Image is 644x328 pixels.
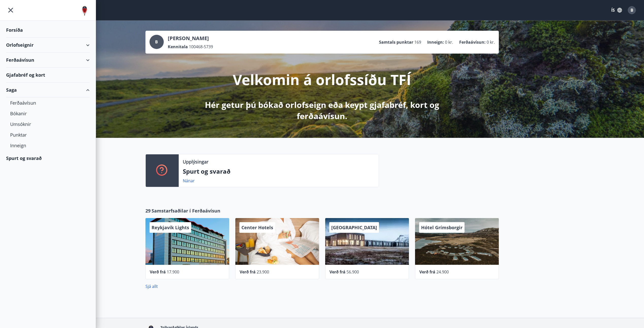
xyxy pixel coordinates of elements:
span: 29 [145,207,151,214]
span: 0 kr. [445,39,453,45]
div: Bókanir [10,108,86,119]
button: menu [6,6,15,15]
button: B [626,4,638,16]
span: 23.900 [257,269,269,275]
span: 100468-5739 [189,44,213,50]
span: Verð frá [329,269,345,275]
span: Verð frá [150,269,166,275]
div: Umsóknir [10,119,86,129]
span: Samstarfsaðilar í Ferðaávísun [152,207,220,214]
span: Hótel Grímsborgir [421,224,463,231]
div: Orlofseignir [6,38,90,53]
span: 0 kr. [487,39,495,45]
p: Hér getur þú bókað orlofseign eða keypt gjafabréf, kort og ferðaávísun. [188,99,456,122]
span: 169 [414,39,421,45]
div: Gjafabréf og kort [6,68,90,83]
div: Ferðaávísun [6,53,90,68]
div: Spurt og svarað [6,151,90,166]
p: Velkomin á orlofssíðu TFÍ [233,70,411,89]
span: 24.900 [436,269,449,275]
span: Reykjavík Lights [152,224,189,231]
span: [GEOGRAPHIC_DATA] [331,224,377,231]
div: Ferðaávísun [10,97,86,108]
span: 17.900 [167,269,179,275]
div: Saga [6,83,90,97]
span: 56.900 [346,269,359,275]
div: Forsíða [6,23,90,38]
div: Punktar [10,129,86,140]
button: ÍS [608,6,625,15]
p: Upplýsingar [183,158,208,165]
span: Center Hotels [241,224,273,231]
img: union_logo [79,6,90,16]
span: B [631,7,633,13]
p: Spurt og svarað [183,167,375,176]
a: Nánar [183,178,195,184]
p: Inneign : [427,39,444,45]
span: B [155,39,158,45]
p: Ferðaávísun : [459,39,486,45]
div: Inneign [10,140,86,151]
p: [PERSON_NAME] [168,35,213,42]
span: Verð frá [419,269,435,275]
a: Sjá allt [145,284,158,289]
p: Kennitala [168,44,188,50]
span: Verð frá [240,269,256,275]
p: Samtals punktar [379,39,413,45]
